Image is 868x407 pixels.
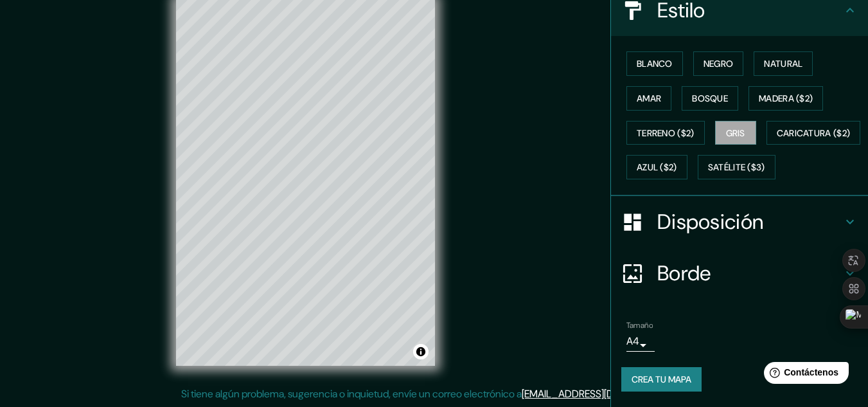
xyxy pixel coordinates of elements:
button: Natural [754,51,813,76]
button: Gris [715,121,756,145]
font: Disposición [657,208,763,235]
font: Azul ($2) [637,162,677,174]
a: [EMAIL_ADDRESS][DOMAIN_NAME] [522,387,680,401]
button: Terreno ($2) [626,121,705,145]
font: Satélite ($3) [708,162,765,174]
font: Blanco [637,58,673,69]
div: Disposición [611,196,868,248]
font: Negro [704,58,734,69]
font: Caricatura ($2) [777,127,851,139]
button: Bosque [682,86,738,111]
font: Tamaño [626,320,653,330]
button: Caricatura ($2) [766,121,861,145]
iframe: Lanzador de widgets de ayuda [754,357,854,393]
button: Satélite ($3) [698,155,775,179]
button: Crea tu mapa [621,367,702,392]
font: Gris [726,127,745,139]
font: Bosque [692,93,728,104]
font: Madera ($2) [759,93,813,104]
font: Crea tu mapa [632,374,691,385]
font: Amar [637,93,661,104]
div: Borde [611,248,868,299]
button: Madera ($2) [748,86,823,111]
button: Azul ($2) [626,155,687,179]
button: Activar o desactivar atribución [413,344,429,359]
font: A4 [626,334,639,348]
button: Amar [626,86,671,111]
div: A4 [626,331,655,352]
button: Negro [693,51,744,76]
font: Si tiene algún problema, sugerencia o inquietud, envíe un correo electrónico a [181,387,522,401]
font: Terreno ($2) [637,127,695,139]
font: Natural [764,58,802,69]
font: Borde [657,260,711,287]
button: Blanco [626,51,683,76]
